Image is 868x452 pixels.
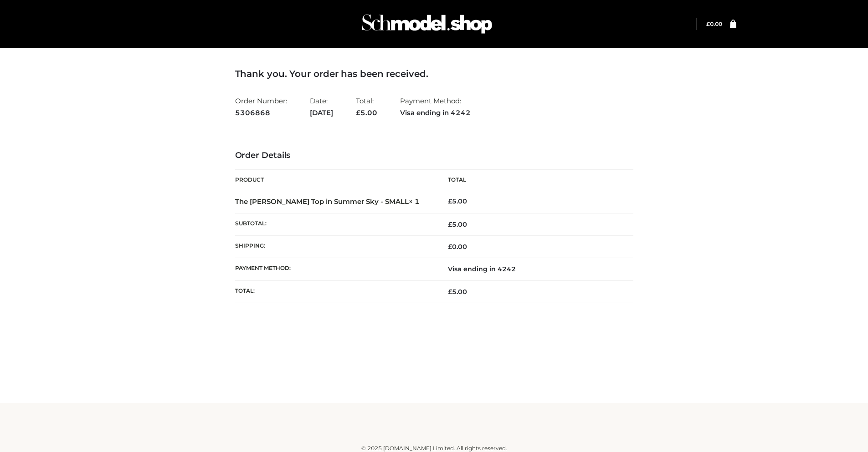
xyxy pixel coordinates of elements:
[235,170,434,190] th: Product
[356,108,377,117] span: 5.00
[235,197,420,206] strong: The [PERSON_NAME] Top in Summer Sky - SMALL
[448,220,467,229] span: 5.00
[448,197,452,205] span: £
[706,20,722,27] a: £0.00
[434,170,633,190] th: Total
[448,220,452,229] span: £
[359,6,495,42] img: Schmodel Admin 964
[400,107,471,119] strong: Visa ending in 4242
[235,213,434,235] th: Subtotal:
[448,197,467,205] bdi: 5.00
[235,280,434,303] th: Total:
[235,107,287,119] strong: 5306868
[235,151,633,161] h3: Order Details
[400,93,471,121] li: Payment Method:
[448,288,467,296] span: 5.00
[356,93,377,121] li: Total:
[356,108,360,117] span: £
[448,243,467,251] bdi: 0.00
[434,258,633,280] td: Visa ending in 4242
[310,93,333,121] li: Date:
[409,197,420,206] strong: × 1
[235,236,434,258] th: Shipping:
[235,93,287,121] li: Order Number:
[448,243,452,251] span: £
[235,258,434,280] th: Payment method:
[235,68,633,79] h3: Thank you. Your order has been received.
[310,107,333,119] strong: [DATE]
[706,20,710,27] span: £
[448,288,452,296] span: £
[706,20,722,27] bdi: 0.00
